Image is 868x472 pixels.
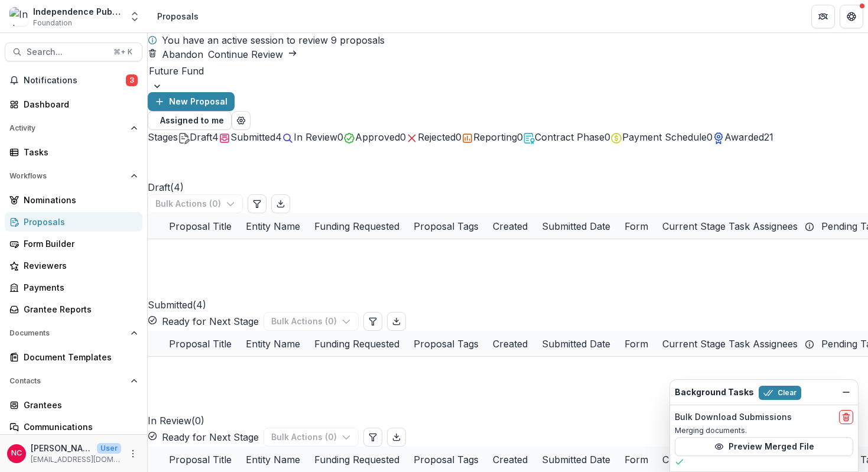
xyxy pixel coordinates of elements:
div: Proposal Title [162,213,239,239]
span: 9 [331,34,337,46]
div: Current Stage Task Assignees [655,447,814,472]
a: Proposals [5,212,142,232]
div: Proposals [157,10,199,22]
p: User [97,443,121,454]
a: Document Templates [5,347,142,367]
p: [EMAIL_ADDRESS][DOMAIN_NAME] [31,454,121,465]
button: Bulk Actions (0) [264,428,359,447]
span: Contract Phase [535,131,604,143]
button: Payment Schedule0 [610,130,713,144]
div: Form [617,219,655,233]
button: Ready for Next Stage [148,430,259,444]
button: Open Workflows [5,167,142,185]
div: Form [617,213,655,239]
div: Created [486,213,535,239]
button: Approved0 [343,130,406,144]
button: Export table data [387,312,406,331]
a: Payments [5,278,142,297]
div: Document Templates [24,351,133,363]
button: Get Help [840,5,863,28]
div: Current Stage Task Assignees [655,213,814,239]
div: Proposal Tags [407,331,486,356]
div: Proposal Title [162,447,239,472]
span: Notifications [24,76,126,86]
div: Form [617,447,655,472]
button: More [126,447,140,461]
div: Entity Name [239,331,307,356]
div: Proposal Tags [407,337,486,351]
div: Proposal Tags [407,453,486,467]
p: Merging documents. [675,425,853,436]
div: Funding Requested [307,453,407,467]
button: Rejected0 [406,130,461,144]
span: 0 [517,131,523,143]
button: Abandon [148,47,203,61]
span: Submitted [230,131,275,143]
div: Independence Public Media Foundation [33,5,122,18]
img: Independence Public Media Foundation [9,7,28,26]
p: [PERSON_NAME] [31,442,92,454]
span: 0 [337,131,343,143]
div: Current Stage Task Assignees [655,453,805,467]
div: Dashboard [24,98,133,110]
button: Bulk Actions (0) [264,312,359,331]
button: Open Contacts [5,372,142,390]
button: Reporting0 [461,130,523,144]
span: Reporting [473,131,517,143]
button: Dismiss [839,385,853,399]
div: Submitted Date [535,219,617,233]
div: Submitted Date [535,213,617,239]
div: Entity Name [239,447,307,472]
div: Funding Requested [307,447,407,472]
a: Tasks [5,142,142,162]
div: Proposal Tags [407,219,486,233]
span: Foundation [33,18,72,28]
div: Communications [24,421,133,433]
div: Entity Name [239,213,307,239]
button: Submitted4 [219,130,282,144]
div: Current Stage Task Assignees [655,331,814,356]
p: You have an active session to review proposals [162,33,385,47]
div: Form [617,453,655,467]
span: 3 [126,74,138,86]
button: Draft4 [178,130,219,144]
div: Created [486,331,535,356]
span: Workflows [9,172,126,180]
div: Proposal Tags [407,447,486,472]
span: Activity [9,124,126,132]
button: Open entity switcher [126,5,143,28]
button: Open Documents [5,324,142,343]
button: In Review0 [282,130,343,144]
button: Edit table settings [363,312,382,331]
button: Edit table settings [248,194,266,213]
div: Submitted Date [535,337,617,351]
a: Dashboard [5,95,142,114]
button: Ready for Next Stage [148,314,259,328]
button: Export table data [387,428,406,447]
div: Created [486,219,535,233]
div: Created [486,447,535,472]
button: Export table data [271,194,290,213]
div: Created [486,453,535,467]
span: Documents [9,329,126,337]
a: Communications [5,417,142,437]
a: Grantee Reports [5,300,142,319]
button: New Proposal [148,92,235,111]
h2: Draft ( 4 ) [148,144,184,194]
div: Submitted Date [535,331,617,356]
div: Reviewers [24,259,133,272]
div: Proposal Title [162,331,239,356]
div: Grantee Reports [24,303,133,315]
button: Open table manager [232,111,251,130]
div: Proposal Title [162,337,239,351]
div: Current Stage Task Assignees [655,337,805,351]
div: Entity Name [239,453,307,467]
span: Stages [148,131,178,143]
div: Current Stage Task Assignees [655,219,805,233]
span: Approved [355,131,400,143]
